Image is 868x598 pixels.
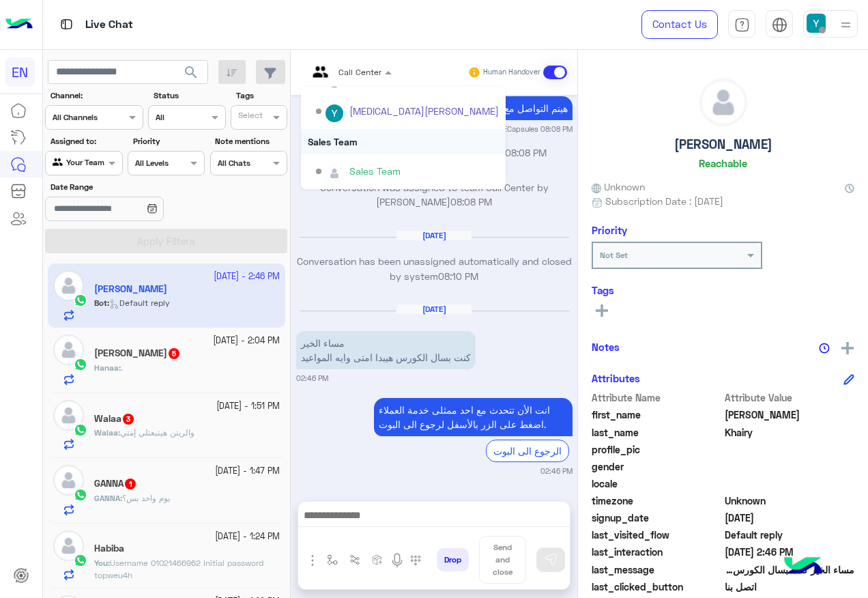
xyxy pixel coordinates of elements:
[236,109,263,125] div: Select
[338,67,381,77] span: Call Center
[725,476,855,491] span: null
[325,165,343,182] img: defaultAdmin.png
[121,362,123,373] span: .
[301,129,506,154] div: Sales Team
[725,580,855,594] span: اتصل بنا
[592,442,722,457] span: profile_pic
[74,423,87,437] img: WhatsApp
[50,135,121,147] label: Assigned to:
[544,553,558,567] img: send message
[725,408,855,422] span: Mohamed
[592,459,722,474] span: gender
[5,10,33,39] img: Logo
[325,104,343,122] img: ACg8ocI6MlsIVUV_bq7ynHKXRHAHHf_eEJuK8wzlPyPcd5DXp5YqWA=s96-c
[725,425,855,440] span: Khairy
[53,400,84,431] img: defaultAdmin.png
[592,372,640,384] h6: Attributes
[53,334,84,365] img: defaultAdmin.png
[296,254,573,283] p: Conversation has been unassigned automatically and closed by system
[74,488,87,502] img: WhatsApp
[94,347,181,359] h5: Hanaa Ahmed
[327,554,338,565] img: select flow
[215,530,280,543] small: [DATE] - 1:24 PM
[807,14,826,33] img: userImage
[216,400,280,413] small: [DATE] - 1:51 PM
[58,16,75,33] img: tab
[120,427,194,438] span: والريتن هيتبعتلي إمتي
[410,555,421,566] img: make a call
[50,89,142,102] label: Channel:
[466,96,573,120] p: 9/10/2025, 8:08 PM
[372,554,383,565] img: create order
[699,157,747,169] h6: Reachable
[301,87,506,189] ng-dropdown-panel: Options list
[725,459,855,474] span: null
[540,466,573,476] small: 02:46 PM
[94,558,110,568] b: :
[600,250,628,260] b: Not Set
[296,180,573,210] p: Conversation was assigned to team Call Center by [PERSON_NAME]
[85,16,133,34] p: Live Chat
[236,89,286,102] label: Tags
[53,530,84,561] img: defaultAdmin.png
[133,135,203,147] label: Priority
[94,558,263,580] span: Username 01021466962 Initial password topweu4h
[125,479,136,489] span: 1
[486,440,569,462] div: الرجوع الى البوت
[74,554,87,567] img: WhatsApp
[94,427,120,438] b: :
[450,196,492,208] span: 08:08 PM
[592,545,722,559] span: last_interaction
[772,17,787,33] img: tab
[296,331,476,369] p: 12/10/2025, 2:46 PM
[605,194,723,208] span: Subscription Date : [DATE]
[592,390,722,405] span: Attribute Name
[841,342,854,354] img: add
[215,135,285,147] label: Note mentions
[349,164,401,178] div: Sales Team
[94,362,119,373] span: Hanaa
[483,67,540,78] small: Human Handover
[366,549,389,571] button: create order
[349,554,360,565] img: Trigger scenario
[438,270,478,282] span: 08:10 PM
[94,427,118,438] span: Walaa
[321,549,344,571] button: select flow
[592,580,722,594] span: last_clicked_button
[123,414,134,425] span: 3
[592,341,620,353] h6: Notes
[592,284,854,296] h6: Tags
[213,334,280,347] small: [DATE] - 2:04 PM
[94,362,121,373] b: :
[725,528,855,542] span: Default reply
[308,66,333,89] img: teams.png
[50,181,203,193] label: Date Range
[837,16,854,33] img: profile
[175,60,208,89] button: search
[215,465,280,478] small: [DATE] - 1:47 PM
[349,104,499,118] div: [MEDICAL_DATA][PERSON_NAME]
[53,465,84,496] img: defaultAdmin.png
[396,304,472,314] h6: [DATE]
[94,493,122,503] b: :
[437,548,469,571] button: Drop
[592,408,722,422] span: first_name
[479,536,526,584] button: Send and close
[389,552,405,569] img: send voice note
[94,558,108,568] span: You
[592,476,722,491] span: locale
[592,494,722,508] span: timezone
[674,137,772,152] h5: [PERSON_NAME]
[94,543,124,554] h5: Habiba
[725,545,855,559] span: 2025-10-12T11:46:22.798Z
[592,425,722,440] span: last_name
[728,10,755,39] a: tab
[734,17,750,33] img: tab
[122,493,170,503] span: يوم واحد بس؟
[374,398,573,436] p: 12/10/2025, 2:46 PM
[5,57,35,87] div: EN
[94,493,120,503] span: GANNA
[819,343,830,354] img: notes
[592,511,722,525] span: signup_date
[725,494,855,508] span: Unknown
